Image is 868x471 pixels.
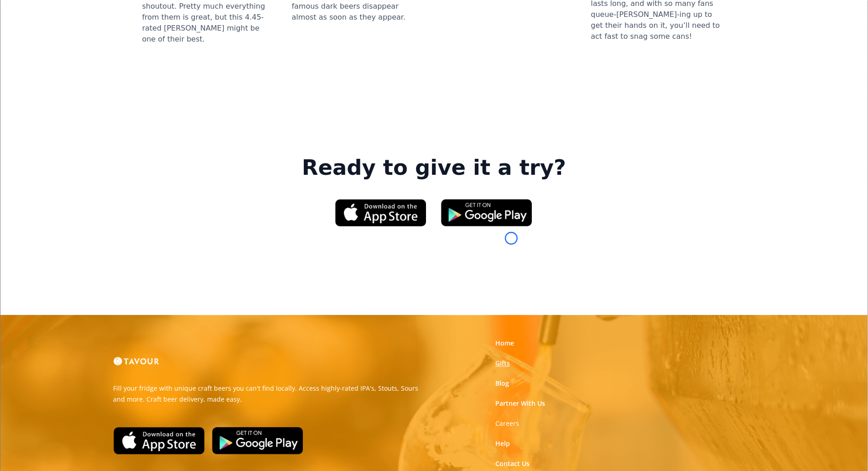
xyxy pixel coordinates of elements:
[495,459,530,468] a: Contact Us
[495,439,510,448] a: Help
[495,339,514,348] a: Home
[495,399,545,408] a: Partner With Us
[495,379,509,388] a: Blog
[495,359,510,368] a: Gifts
[495,419,519,428] a: Careers
[114,383,427,405] p: Fill your fridge with unique craft beers you can't find locally. Access highly-rated IPA's, Stout...
[302,155,566,181] strong: Ready to give it a try?
[495,419,519,428] strong: Careers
